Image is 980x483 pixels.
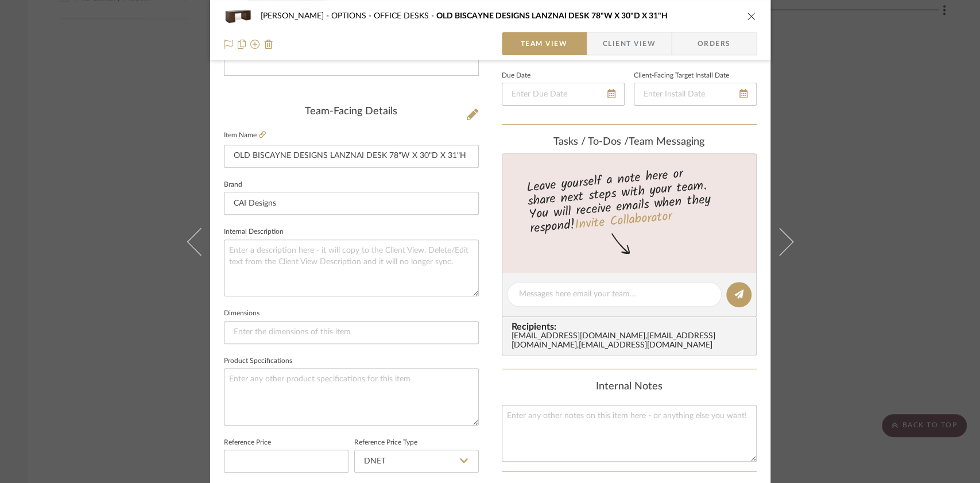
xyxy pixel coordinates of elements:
[224,106,479,118] div: Team-Facing Details
[264,40,273,49] img: Remove from project
[224,440,271,446] label: Reference Price
[224,229,284,235] label: Internal Description
[746,11,757,21] button: close
[224,321,479,344] input: Enter the dimensions of this item
[224,182,242,188] label: Brand
[502,381,757,393] div: Internal Notes
[224,145,479,168] input: Enter Item Name
[224,311,259,316] label: Dimensions
[224,130,266,140] label: Item Name
[603,32,656,55] span: Client View
[224,5,251,28] img: 0db94e48-4a82-4298-93dc-83a6e697a594_48x40.jpg
[502,83,625,106] input: Enter Due Date
[685,32,743,55] span: Orders
[500,161,758,238] div: Leave yourself a note here or share next steps with your team. You will receive emails when they ...
[224,192,479,215] input: Enter Brand
[224,358,292,364] label: Product Specifications
[574,207,672,235] a: Invite Collaborator
[634,83,757,106] input: Enter Install Date
[512,322,752,332] span: Recipients:
[521,32,568,55] span: Team View
[502,73,530,79] label: Due Date
[436,12,668,20] span: OLD BISCAYNE DESIGNS LANZNAI DESK 78"W X 30"D X 31"H
[331,12,436,20] span: OPTIONS - OFFICE DESKS
[354,440,417,446] label: Reference Price Type
[553,137,629,147] span: Tasks / To-Dos /
[634,73,729,79] label: Client-Facing Target Install Date
[502,136,757,149] div: team Messaging
[261,12,331,20] span: [PERSON_NAME]
[512,332,752,350] div: [EMAIL_ADDRESS][DOMAIN_NAME] , [EMAIL_ADDRESS][DOMAIN_NAME] , [EMAIL_ADDRESS][DOMAIN_NAME]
